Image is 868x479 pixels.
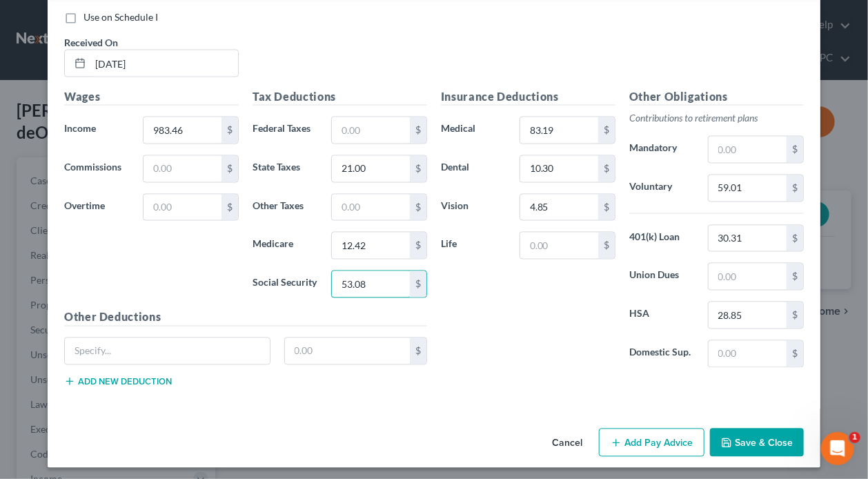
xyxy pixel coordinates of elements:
div: $ [787,137,803,163]
input: 0.00 [520,156,598,182]
div: $ [410,156,426,182]
label: Dental [434,155,513,183]
label: Overtime [57,194,136,222]
span: 1 [849,432,860,443]
input: 0.00 [520,233,598,259]
span: Income [64,123,96,135]
div: $ [410,338,426,364]
div: $ [598,195,615,221]
h5: Wages [64,88,239,106]
label: Union Dues [622,263,701,291]
input: Specify... [65,338,270,364]
input: 0.00 [285,338,411,364]
label: Voluntary [622,175,701,202]
label: 401(k) Loan [622,225,701,253]
button: Save & Close [710,429,804,458]
button: Add Pay Advice [599,429,704,458]
span: Use on Schedule I [83,11,158,23]
input: 0.00 [332,271,410,297]
input: 0.00 [332,195,410,221]
label: Medical [434,117,513,144]
div: $ [410,195,426,221]
iframe: Intercom live chat [821,432,854,465]
label: Federal Taxes [246,117,324,144]
input: 0.00 [709,226,787,252]
label: Other Taxes [246,194,324,222]
div: $ [410,117,426,144]
div: $ [221,117,238,144]
input: 0.00 [332,233,410,259]
label: State Taxes [246,155,324,183]
div: $ [598,233,615,259]
div: $ [787,341,803,367]
label: Life [434,232,513,260]
label: Mandatory [622,136,701,164]
input: 0.00 [709,264,787,290]
input: MM/DD/YYYY [90,50,238,77]
div: $ [598,156,615,182]
div: $ [787,264,803,290]
div: $ [410,233,426,259]
label: Social Security [246,271,324,298]
h5: Insurance Deductions [441,88,615,106]
div: $ [221,156,238,182]
div: $ [787,302,803,329]
input: 0.00 [520,195,598,221]
button: Cancel [541,430,593,458]
label: Medicare [246,232,324,260]
input: 0.00 [709,137,787,163]
label: Domestic Sup. [622,340,701,368]
div: $ [787,175,803,202]
input: 0.00 [709,175,787,202]
label: HSA [622,302,701,329]
input: 0.00 [332,156,410,182]
div: $ [598,117,615,144]
div: $ [221,195,238,221]
p: Contributions to retirement plans [629,111,804,125]
h5: Other Deductions [64,309,427,326]
input: 0.00 [520,117,598,144]
input: 0.00 [144,156,221,182]
button: Add new deduction [64,376,172,387]
div: $ [787,226,803,252]
input: 0.00 [709,341,787,367]
h5: Other Obligations [629,88,804,106]
input: 0.00 [144,117,221,144]
input: 0.00 [144,195,221,221]
label: Commissions [57,155,136,183]
input: 0.00 [332,117,410,144]
span: Received On [64,37,118,48]
label: Vision [434,194,513,222]
h5: Tax Deductions [253,88,427,106]
div: $ [410,271,426,297]
input: 0.00 [709,302,787,329]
